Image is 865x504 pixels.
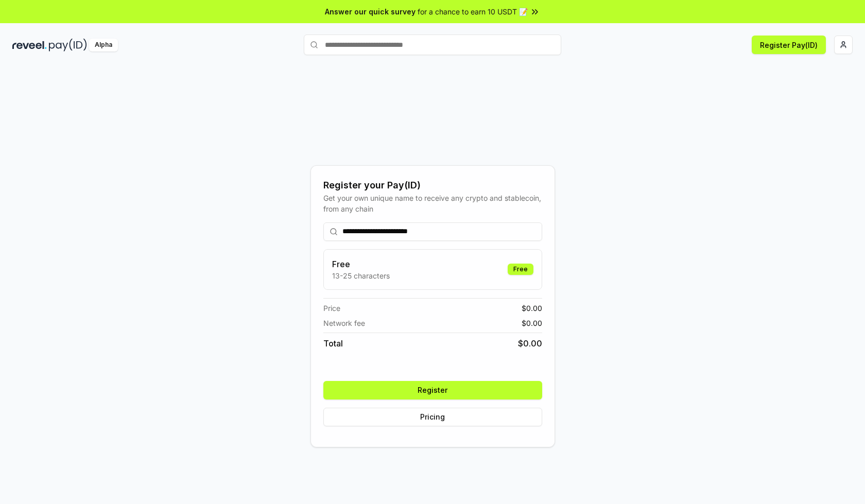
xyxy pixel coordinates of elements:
div: Register your Pay(ID) [323,178,542,193]
span: for a chance to earn 10 USDT 📝 [418,6,528,17]
span: Price [323,303,340,314]
span: Answer our quick survey [325,6,416,17]
span: Network fee [323,318,365,328]
button: Register [323,381,542,399]
img: pay_id [49,39,87,51]
span: $ 0.00 [522,303,542,314]
h3: Free [332,258,390,270]
span: $ 0.00 [522,318,542,328]
button: Register Pay(ID) [752,36,826,54]
div: Free [508,264,533,275]
img: reveel_dark [12,39,47,51]
div: Get your own unique name to receive any crypto and stablecoin, from any chain [323,193,542,214]
p: 13-25 characters [332,270,390,281]
span: Total [323,337,343,350]
span: $ 0.00 [518,337,542,350]
button: Pricing [323,408,542,426]
div: Alpha [89,39,118,51]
